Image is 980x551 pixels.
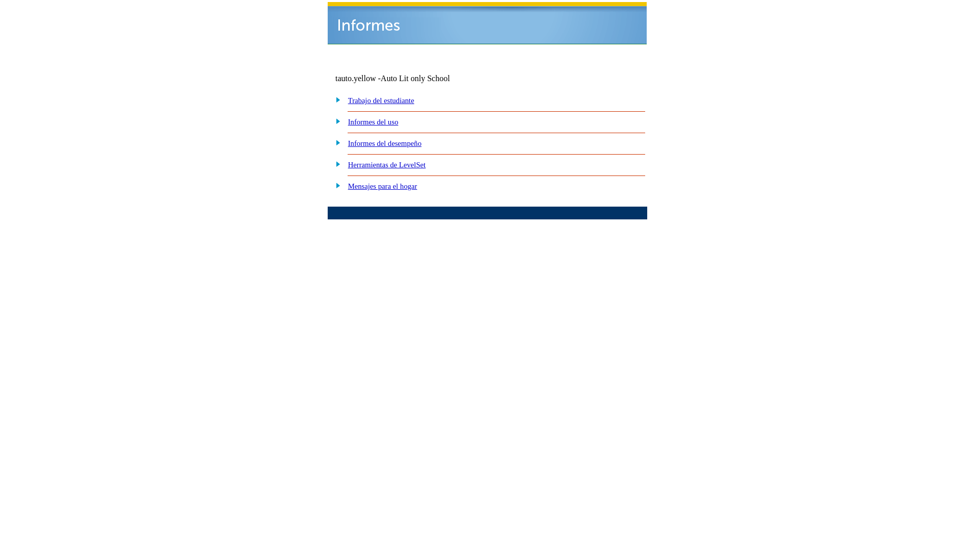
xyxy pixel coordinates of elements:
[348,161,426,169] a: Herramientas de LevelSet
[348,139,422,147] a: Informes del desempeño
[330,116,341,126] img: plus.gif
[330,95,341,104] img: plus.gif
[335,74,523,83] td: tauto.yellow -
[348,182,418,190] a: Mensajes para el hogar
[381,74,450,83] nobr: Auto Lit only School
[328,2,647,44] img: header
[330,181,341,190] img: plus.gif
[330,159,341,168] img: plus.gif
[348,118,399,126] a: Informes del uso
[330,138,341,147] img: plus.gif
[348,96,414,105] a: Trabajo del estudiante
